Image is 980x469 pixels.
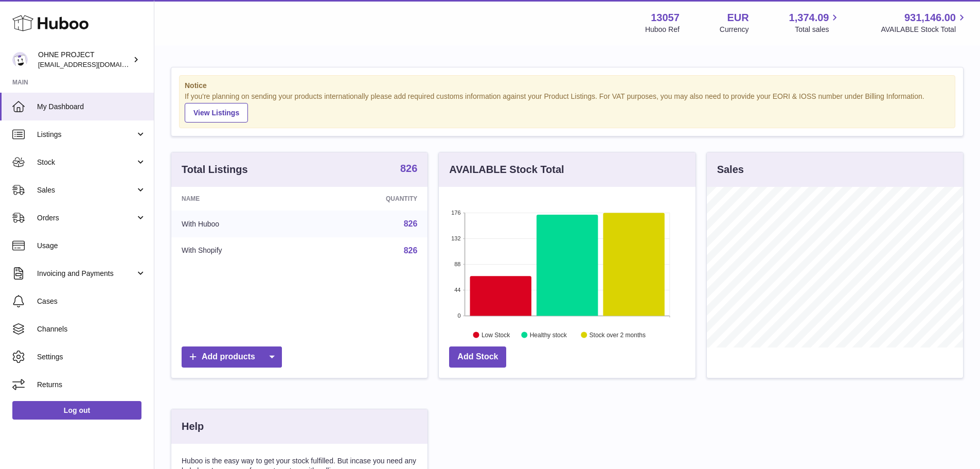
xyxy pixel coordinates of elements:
[185,103,248,123] a: View Listings
[171,187,310,211] th: Name
[727,11,749,25] strong: EUR
[37,130,135,140] span: Listings
[400,163,417,173] strong: 826
[310,187,428,211] th: Quantity
[185,81,950,91] strong: Notice
[38,60,151,68] span: [EMAIL_ADDRESS][DOMAIN_NAME]
[455,287,461,293] text: 44
[37,185,135,195] span: Sales
[881,11,968,34] a: 931,146.00 AVAILABLE Stock Total
[590,331,646,338] text: Stock over 2 months
[182,346,282,368] a: Add products
[789,11,841,34] a: 1,374.09 Total sales
[37,158,135,167] span: Stock
[37,352,146,362] span: Settings
[37,241,146,251] span: Usage
[185,92,950,123] div: If you're planning on sending your products internationally please add required customs informati...
[904,11,956,25] span: 931,146.00
[482,331,510,338] text: Low Stock
[455,261,461,267] text: 88
[789,11,829,25] span: 1,374.09
[37,380,146,390] span: Returns
[182,420,204,433] h3: Help
[37,324,146,334] span: Channels
[645,25,680,34] div: Huboo Ref
[400,163,417,176] a: 826
[12,401,141,420] a: Log out
[171,237,310,264] td: With Shopify
[171,211,310,237] td: With Huboo
[881,25,968,34] span: AVAILABLE Stock Total
[449,163,564,177] h3: AVAILABLE Stock Total
[458,312,461,319] text: 0
[451,235,460,241] text: 132
[651,11,680,25] strong: 13057
[12,52,28,67] img: internalAdmin-13057@internal.huboo.com
[449,346,506,368] a: Add Stock
[795,25,841,34] span: Total sales
[37,297,146,306] span: Cases
[182,163,248,177] h3: Total Listings
[404,219,418,228] a: 826
[38,50,131,70] div: OHNE PROJECT
[451,210,460,216] text: 176
[530,331,567,338] text: Healthy stock
[37,213,135,223] span: Orders
[720,25,749,34] div: Currency
[717,163,744,177] h3: Sales
[404,246,418,255] a: 826
[37,102,146,112] span: My Dashboard
[37,269,135,279] span: Invoicing and Payments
